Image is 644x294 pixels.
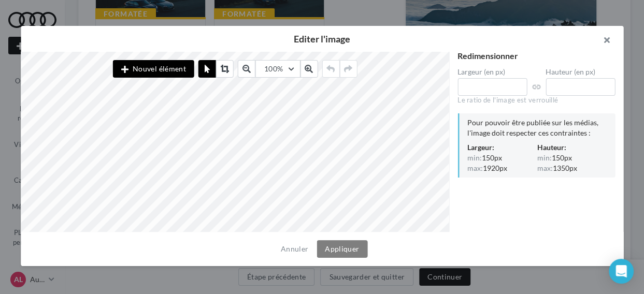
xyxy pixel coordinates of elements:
button: Annuler [277,243,312,255]
button: 100% [255,60,300,78]
div: Largeur: [467,142,537,153]
div: Hauteur: [537,142,607,153]
div: Pour pouvoir être publiée sur les médias, l'image doit respecter ces contraintes : [467,117,607,138]
button: Appliquer [317,240,367,258]
button: Nouvel élément [113,60,194,78]
label: Hauteur (en px) [546,68,615,76]
div: 150px [467,153,537,163]
div: 150px [537,153,607,163]
span: min: [467,154,482,161]
div: 1350px [537,163,607,173]
h2: Editer l'image [37,34,607,43]
label: Largeur (en px) [457,68,527,76]
div: 1920px [467,163,537,173]
div: Open Intercom Messenger [609,259,634,284]
span: max: [537,165,553,172]
span: min: [537,154,552,161]
span: max: [467,165,483,172]
div: Redimensionner [457,52,615,60]
div: Le ratio de l'image est verrouillé [457,96,615,105]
